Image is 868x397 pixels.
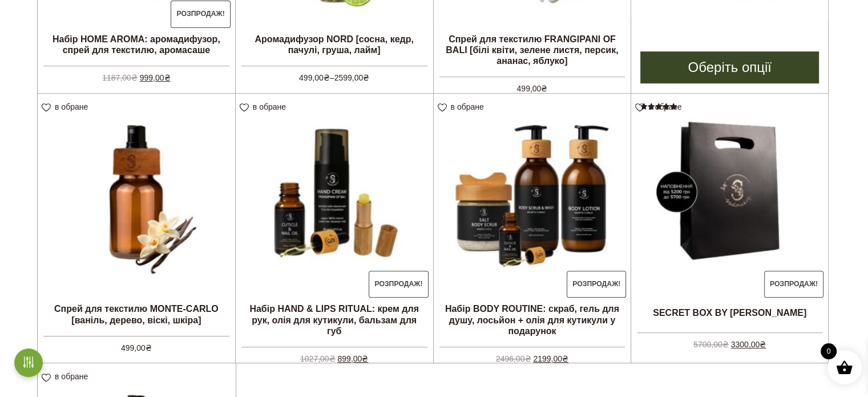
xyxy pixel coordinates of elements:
h2: Набір HOME AROMA: аромадифузор, спрей для текстилю, аромасаше [38,29,235,60]
span: Розпродаж! [171,1,231,28]
span: Розпродаж! [764,271,824,298]
a: в обране [438,102,488,111]
a: в обране [42,372,92,381]
a: Розпродаж! Набір BODY ROUTINE: скраб, гель для душу, лосьйон + олія для кутикули у подарунок [434,94,631,352]
span: в обране [55,372,88,381]
span: Розпродаж! [567,271,627,298]
bdi: 499,00 [121,343,152,352]
span: ₴ [146,343,152,352]
bdi: 2496,00 [496,354,531,363]
a: Розпродаж! SECRET BOX BY [PERSON_NAME]Оцінено в 5.00 з 5 [631,94,828,351]
h2: Спрей для текстилю MONTE-CARLO [ваніль, дерево, віскі, шкіра] [38,299,235,330]
bdi: 1027,00 [300,354,336,363]
img: unfavourite.svg [635,103,644,112]
bdi: 1187,00 [102,73,138,82]
a: в обране [42,102,92,111]
span: ₴ [541,84,547,93]
bdi: 2599,00 [334,73,370,82]
span: ₴ [329,354,336,363]
span: в обране [253,102,286,111]
img: unfavourite.svg [42,103,51,112]
bdi: 3300,00 [731,340,766,349]
bdi: 899,00 [337,354,368,363]
span: в обране [648,102,681,111]
span: в обране [55,102,88,111]
img: unfavourite.svg [240,103,249,112]
bdi: 499,00 [516,84,547,93]
a: в обране [635,102,685,111]
a: Розпродаж! Набір HAND & LIPS RITUAL: крем для рук, олія для кутикули, бальзам для губ [236,94,433,352]
img: unfavourite.svg [42,374,51,382]
span: ₴ [562,354,568,363]
h2: Набір HAND & LIPS RITUAL: крем для рук, олія для кутикули, бальзам для губ [236,299,433,341]
a: в обране [240,102,290,111]
a: Спрей для текстилю MONTE-CARLO [ваніль, дерево, віскі, шкіра] 499,00₴ [38,94,235,352]
span: в обране [451,102,484,111]
bdi: 999,00 [140,73,171,82]
span: 0 [821,343,837,359]
h2: SECRET BOX BY [PERSON_NAME] [631,298,828,327]
h2: Спрей для текстилю FRANGIPANI OF BALI [білі квіти, зелене листя, персик, ананас, яблуко] [434,29,631,71]
h2: Аромадифузор NORD [сосна, кедр, пачулі, груша, лайм] [236,29,433,60]
span: ₴ [722,340,729,349]
span: ₴ [760,340,766,349]
img: unfavourite.svg [438,103,447,112]
span: Розпродаж! [369,271,429,298]
bdi: 2199,00 [533,354,568,363]
a: Виберіть опції для " Спрей для текстилю MONACO [ром, дерево, мускус, амаретто]" [640,51,819,83]
span: ₴ [324,73,330,82]
span: – [241,66,427,84]
span: ₴ [524,354,531,363]
span: ₴ [131,73,138,82]
h2: Набір BODY ROUTINE: скраб, гель для душу, лосьйон + олія для кутикули у подарунок [434,299,631,341]
span: ₴ [164,73,171,82]
span: ₴ [363,73,369,82]
bdi: 5700,00 [693,340,729,349]
span: ₴ [362,354,368,363]
bdi: 499,00 [299,73,330,82]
